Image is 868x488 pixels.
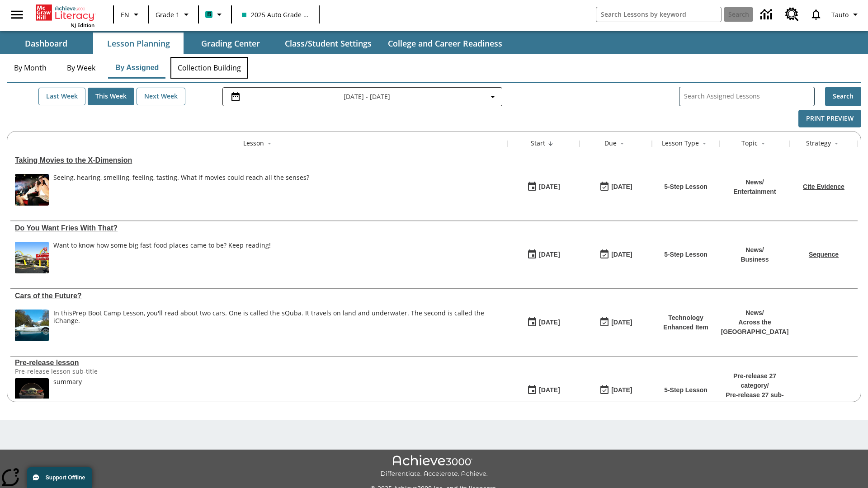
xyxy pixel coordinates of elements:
span: 2025 Auto Grade 1 A [242,10,309,19]
button: Sort [545,138,556,149]
button: Sort [617,138,627,149]
span: [DATE] - [DATE] [344,92,390,101]
button: Print Preview [798,110,861,127]
p: Technology Enhanced Item [656,313,715,332]
a: Cite Evidence [803,183,844,190]
button: By Week [58,57,104,79]
button: Grade: Grade 1, Select a grade [152,6,195,23]
div: Seeing, hearing, smelling, feeling, tasting. What if movies could reach all the senses? [53,174,309,206]
div: Pre-release lesson [15,359,503,367]
img: hero alt text [15,378,49,410]
div: Home [36,3,94,28]
div: [DATE] [539,317,560,328]
div: [DATE] [539,385,560,396]
button: 07/01/25: First time the lesson was available [524,314,563,331]
div: Lesson [243,139,264,148]
div: Strategy [806,139,831,148]
button: Search [825,87,861,106]
span: Support Offline [46,474,85,481]
div: In this Prep Boot Camp Lesson, you'll read about two cars. One is called the sQuba. It travels on... [53,310,503,341]
button: Sort [264,138,275,149]
span: B [207,9,211,20]
div: summary [53,378,82,410]
button: Last Week [38,88,85,105]
div: [DATE] [539,249,560,260]
svg: Collapse Date Range Filter [487,91,498,102]
input: Search Assigned Lessons [684,90,814,103]
p: Entertainment [733,187,776,197]
a: Do You Want Fries With That?, Lessons [15,224,503,232]
div: Want to know how some big fast-food places came to be? Keep reading! [53,242,271,273]
button: By Assigned [108,57,166,79]
button: 08/18/25: First time the lesson was available [524,178,563,196]
button: Language: EN, Select a language [117,6,146,23]
button: Collection Building [170,57,248,79]
div: [DATE] [611,249,632,260]
button: This Week [88,88,134,105]
button: Boost Class color is teal. Change class color [202,6,228,23]
button: By Month [7,57,54,79]
button: Support Offline [27,467,92,488]
div: Topic [741,139,758,148]
p: Pre-release 27 category / [724,371,785,390]
span: NJ Edition [71,22,94,28]
button: Profile/Settings [828,6,864,23]
p: News / [733,178,776,187]
p: 5-Step Lesson [664,182,708,192]
div: [DATE] [611,385,632,396]
button: 01/22/25: First time the lesson was available [524,382,563,399]
button: College and Career Readiness [381,33,509,54]
button: Sort [758,138,769,149]
a: Home [36,4,94,22]
p: Pre-release 27 sub-category [724,390,785,409]
img: One of the first McDonald's stores, with the iconic red sign and golden arches. [15,242,49,273]
button: 07/14/25: First time the lesson was available [524,246,563,263]
div: Seeing, hearing, smelling, feeling, tasting. What if movies could reach all the senses? [53,174,309,182]
img: Achieve3000 Differentiate Accelerate Achieve [380,455,488,478]
div: Want to know how some big fast-food places came to be? Keep reading! [53,242,271,249]
a: Data Center [755,2,780,27]
input: search field [596,7,721,22]
div: Do You Want Fries With That? [15,224,503,232]
p: 5-Step Lesson [664,385,708,395]
button: Class/Student Settings [278,33,379,54]
img: Panel in front of the seats sprays water mist to the happy audience at a 4DX-equipped theater. [15,174,49,206]
button: Grading Center [185,33,276,54]
div: Due [604,139,617,148]
div: In this [53,310,503,325]
div: [DATE] [611,317,632,328]
span: Grade 1 [156,10,179,19]
button: 01/25/26: Last day the lesson can be accessed [596,382,635,399]
a: Pre-release lesson, Lessons [15,359,503,367]
a: Sequence [809,251,839,258]
button: 07/20/26: Last day the lesson can be accessed [596,246,635,263]
span: Tauto [831,10,849,19]
div: Cars of the Future? [15,292,503,300]
img: High-tech automobile treading water. [15,310,49,341]
div: Pre-release lesson sub-title [15,367,151,375]
p: 5-Step Lesson [664,250,708,259]
p: News / [721,308,789,318]
span: EN [121,10,129,19]
button: 08/01/26: Last day the lesson can be accessed [596,314,635,331]
a: Notifications [804,3,828,26]
button: Dashboard [1,33,91,54]
a: Resource Center, Will open in new tab [780,2,804,27]
button: Lesson Planning [93,33,184,54]
button: Select the date range menu item [226,91,498,102]
div: Taking Movies to the X-Dimension [15,156,503,164]
div: summary [53,378,82,386]
a: Taking Movies to the X-Dimension, Lessons [15,156,503,164]
p: News / [741,245,769,255]
div: Lesson Type [662,139,699,148]
button: Sort [699,138,710,149]
div: [DATE] [611,181,632,192]
div: Start [531,139,545,148]
button: Open side menu [4,1,30,28]
p: Business [741,255,769,264]
button: Next Week [137,88,185,105]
